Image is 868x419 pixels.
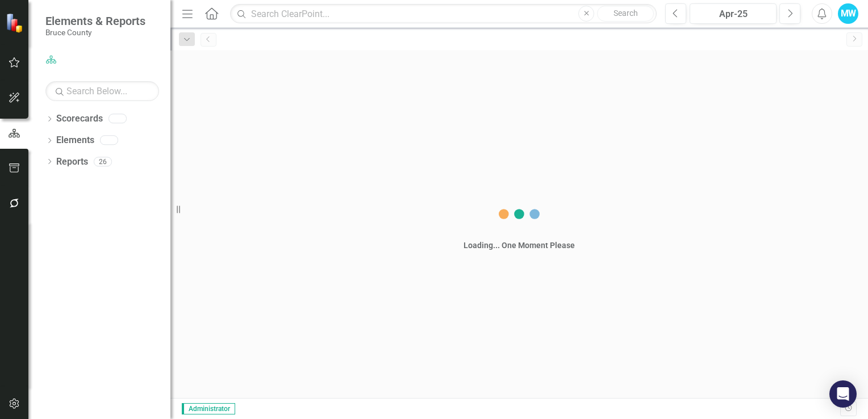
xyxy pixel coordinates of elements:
[182,403,235,414] span: Administrator
[464,240,575,251] div: Loading... One Moment Please
[694,7,773,21] div: Apr-25
[690,3,777,24] button: Apr-25
[597,6,654,22] button: Search
[94,157,112,166] div: 26
[45,81,159,101] input: Search Below...
[614,9,638,18] span: Search
[56,112,103,125] a: Scorecards
[6,13,26,33] img: ClearPoint Strategy
[838,3,858,24] button: MW
[45,14,145,28] span: Elements & Reports
[56,156,88,169] a: Reports
[829,380,857,408] div: Open Intercom Messenger
[230,4,657,24] input: Search ClearPoint...
[45,28,145,37] small: Bruce County
[56,134,94,147] a: Elements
